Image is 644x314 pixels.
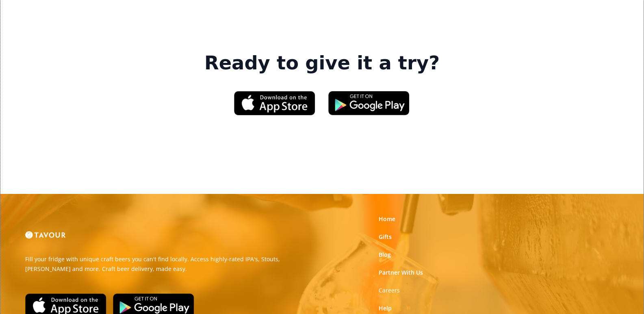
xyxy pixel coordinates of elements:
a: Gifts [379,233,392,241]
a: Careers [379,286,400,295]
a: Blog [379,251,391,259]
strong: Careers [379,286,400,294]
p: Fill your fridge with unique craft beers you can't find locally. Access highly-rated IPA's, Stout... [25,254,316,274]
a: Help [379,304,392,312]
a: Home [379,215,395,223]
a: Partner With Us [379,269,423,277]
strong: Ready to give it a try? [204,52,440,75]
